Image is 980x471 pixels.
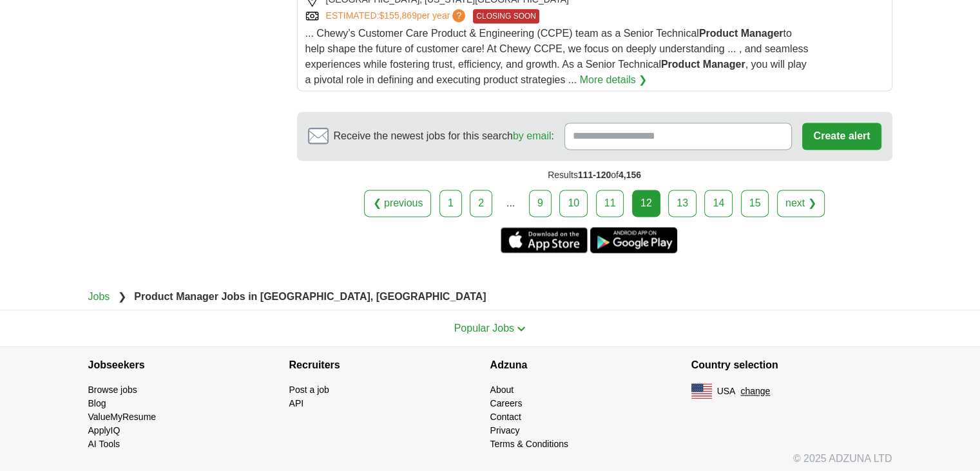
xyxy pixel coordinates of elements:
[118,291,126,302] span: ❯
[454,323,514,334] span: Popular Jobs
[596,190,624,217] a: 11
[490,439,568,449] a: Terms & Conditions
[580,72,648,88] a: More details ❯
[501,227,588,253] a: Get the iPhone app
[578,170,611,180] span: 111-120
[498,190,524,216] div: ...
[619,170,641,180] span: 4,156
[529,190,552,217] a: 9
[490,425,520,436] a: Privacy
[590,227,677,253] a: Get the Android app
[704,190,733,217] a: 14
[741,190,769,217] a: 15
[490,412,521,422] a: Contact
[88,291,110,302] a: Jobs
[88,398,106,408] a: Blog
[559,190,588,217] a: 10
[88,439,120,449] a: AI Tools
[661,59,700,70] strong: Product
[691,347,892,383] h4: Country selection
[777,190,825,217] a: next ❯
[297,161,892,190] div: Results of
[513,130,552,141] a: by email
[741,28,783,39] strong: Manager
[473,9,539,23] span: CLOSING SOON
[717,385,736,398] span: USA
[305,28,809,85] span: ... Chewy’s Customer Care Product & Engineering (CCPE) team as a Senior Technical to help shape t...
[289,385,329,395] a: Post a job
[802,123,881,150] button: Create alert
[364,190,431,217] a: ❮ previous
[88,412,157,422] a: ValueMyResume
[517,326,526,332] img: toggle icon
[470,190,492,217] a: 2
[334,128,554,144] span: Receive the newest jobs for this search :
[452,9,465,22] span: ?
[326,9,468,23] a: ESTIMATED:$155,869per year?
[289,398,304,408] a: API
[134,291,486,302] strong: Product Manager Jobs in [GEOGRAPHIC_DATA], [GEOGRAPHIC_DATA]
[668,190,697,217] a: 13
[490,385,514,395] a: About
[379,10,416,21] span: $155,869
[490,398,523,408] a: Careers
[740,385,770,398] button: change
[439,190,462,217] a: 1
[88,425,120,436] a: ApplyIQ
[703,59,745,70] strong: Manager
[699,28,738,39] strong: Product
[88,385,137,395] a: Browse jobs
[632,190,660,217] div: 12
[691,383,712,399] img: US flag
